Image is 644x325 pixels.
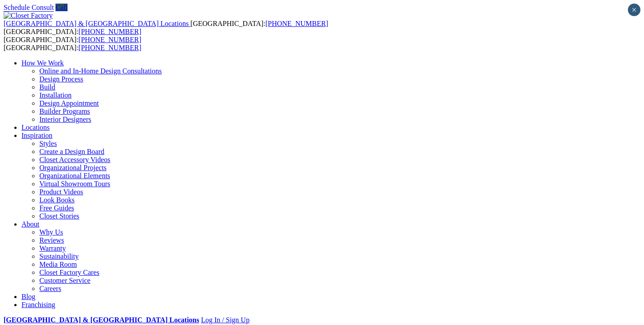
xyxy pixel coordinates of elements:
span: [GEOGRAPHIC_DATA]: [GEOGRAPHIC_DATA]: [4,20,328,35]
a: Inspiration [21,132,52,139]
a: [GEOGRAPHIC_DATA] & [GEOGRAPHIC_DATA] Locations [4,20,191,27]
a: Build [39,83,55,91]
a: Reviews [39,236,64,244]
a: [PHONE_NUMBER] [265,20,328,27]
a: Online and In-Home Design Consultations [39,67,162,75]
a: Log In / Sign Up [201,316,249,324]
button: Close [628,4,640,16]
a: Organizational Projects [39,164,106,171]
a: Customer Service [39,277,90,284]
a: [GEOGRAPHIC_DATA] & [GEOGRAPHIC_DATA] Locations [4,316,199,324]
a: Franchising [21,301,55,308]
a: Blog [21,293,35,300]
a: Design Appointment [39,99,99,107]
a: Careers [39,285,61,292]
a: Interior Designers [39,115,91,123]
a: Free Guides [39,204,74,212]
a: Call [55,4,68,11]
a: Sustainability [39,252,79,260]
a: Warranty [39,244,66,252]
a: Virtual Showroom Tours [39,180,110,188]
span: [GEOGRAPHIC_DATA] & [GEOGRAPHIC_DATA] Locations [4,20,189,27]
a: Styles [39,140,57,147]
a: Media Room [39,261,77,268]
a: How We Work [21,59,64,67]
a: Why Us [39,228,63,236]
a: Organizational Elements [39,172,110,180]
a: About [21,220,39,228]
a: Design Process [39,75,83,83]
img: Closet Factory [4,12,53,20]
a: Locations [21,124,50,131]
a: Installation [39,91,72,99]
a: Builder Programs [39,107,90,115]
span: [GEOGRAPHIC_DATA]: [GEOGRAPHIC_DATA]: [4,36,141,51]
a: Product Videos [39,188,83,196]
a: Closet Stories [39,212,79,220]
a: Closet Factory Cares [39,269,99,276]
a: Schedule Consult [4,4,54,11]
a: Closet Accessory Videos [39,156,110,163]
a: Create a Design Board [39,148,104,155]
a: [PHONE_NUMBER] [79,36,141,43]
a: [PHONE_NUMBER] [79,28,141,35]
a: Look Books [39,196,75,204]
a: [PHONE_NUMBER] [79,44,141,51]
